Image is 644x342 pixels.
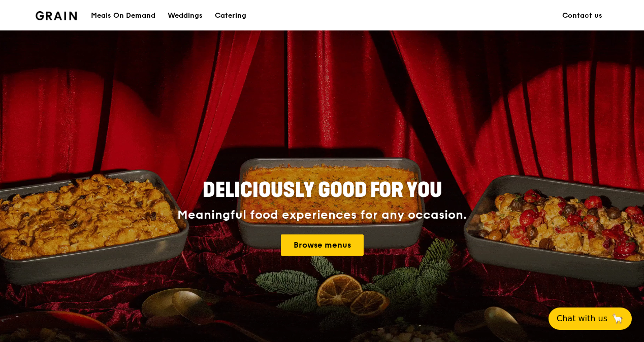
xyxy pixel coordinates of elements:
[168,1,203,31] div: Weddings
[91,1,155,31] div: Meals On Demand
[549,307,632,330] button: Chat with us🦙
[209,1,252,31] a: Catering
[557,313,607,325] span: Chat with us
[556,1,608,31] a: Contact us
[36,11,77,20] img: Grain
[203,178,442,202] span: Deliciously good for you
[215,1,246,31] div: Catering
[139,208,505,222] div: Meaningful food experiences for any occasion.
[611,313,624,325] span: 🦙
[281,234,364,256] a: Browse menus
[162,1,209,31] a: Weddings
